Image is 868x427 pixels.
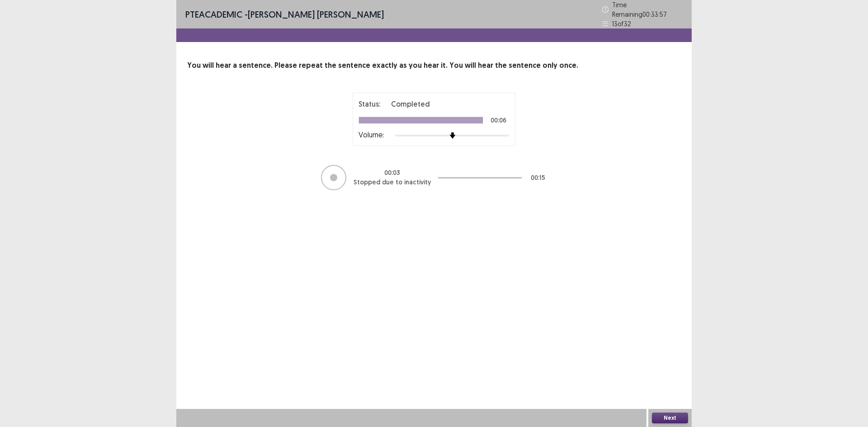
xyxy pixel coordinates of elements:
[491,117,506,123] p: 00:06
[449,132,456,139] img: arrow-thumb
[531,173,545,183] p: 00 : 15
[359,129,384,140] p: Volume:
[359,99,380,109] p: Status:
[185,8,384,21] p: - [PERSON_NAME] [PERSON_NAME]
[652,413,688,423] button: Next
[187,60,681,71] p: You will hear a sentence. Please repeat the sentence exactly as you hear it. You will hear the se...
[391,99,430,109] p: Completed
[612,19,631,28] p: 13 of 32
[384,168,400,178] p: 00 : 03
[185,9,242,20] span: PTE academic
[354,178,431,187] p: Stopped due to inactivity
